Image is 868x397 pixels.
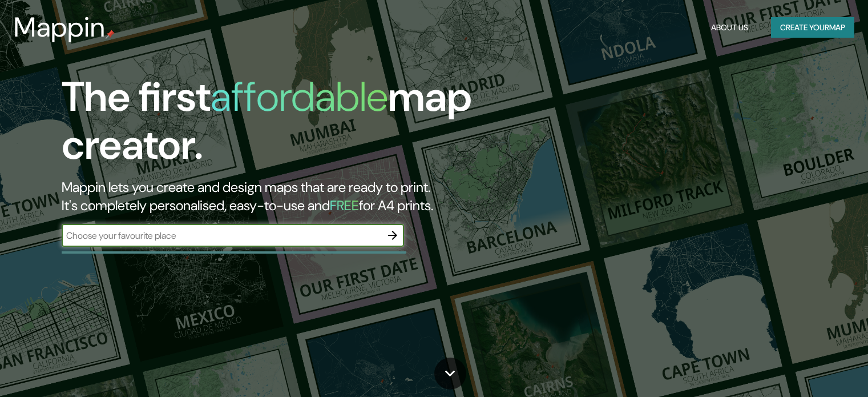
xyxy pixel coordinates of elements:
input: Choose your favourite place [62,229,381,242]
h3: Mappin [14,11,106,43]
button: About Us [706,17,753,38]
h1: affordable [211,70,388,123]
h2: Mappin lets you create and design maps that are ready to print. It's completely personalised, eas... [62,178,496,215]
button: Create yourmap [771,17,854,38]
h1: The first map creator. [62,73,496,178]
h5: FREE [330,197,359,214]
img: mappin-pin [106,30,115,39]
